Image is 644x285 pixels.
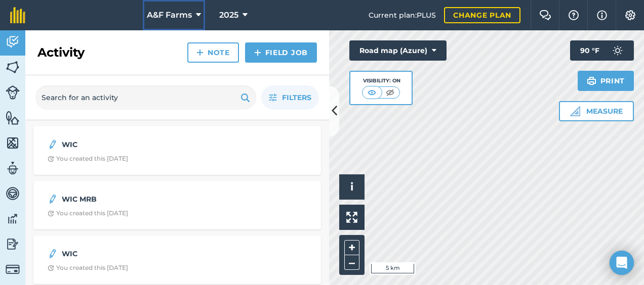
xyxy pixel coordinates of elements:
[35,85,256,110] input: Search for an activity
[349,40,447,61] button: Road map (Azure)
[384,87,396,98] img: svg+xml;base64,PHN2ZyB4bWxucz0iaHR0cDovL3d3dy53My5vcmcvMjAwMC9zdmciIHdpZHRoPSI1MCIgaGVpZ2h0PSI0MC...
[62,194,222,205] strong: WIC MRB
[444,7,520,23] a: Change plan
[6,161,20,176] img: svg+xml;base64,PD94bWwgdmVyc2lvbj0iMS4wIiBlbmNvZGluZz0idXRmLTgiPz4KPCEtLSBHZW5lcmF0b3I6IEFkb2JlIE...
[187,42,239,63] a: Note
[6,262,20,276] img: svg+xml;base64,PD94bWwgdmVyc2lvbj0iMS4wIiBlbmNvZGluZz0idXRmLTgiPz4KPCEtLSBHZW5lcmF0b3I6IEFkb2JlIE...
[62,139,222,150] strong: WIC
[48,193,58,205] img: svg+xml;base64,PD94bWwgdmVyc2lvbj0iMS4wIiBlbmNvZGluZz0idXRmLTgiPz4KPCEtLSBHZW5lcmF0b3I6IEFkb2JlIE...
[48,264,128,272] div: You created this [DATE]
[6,186,20,201] img: svg+xml;base64,PD94bWwgdmVyc2lvbj0iMS4wIiBlbmNvZGluZz0idXRmLTgiPz4KPCEtLSBHZW5lcmF0b3I6IEFkb2JlIE...
[568,10,580,20] img: A question mark icon
[245,42,317,63] a: Field Job
[39,242,315,278] a: WICClock with arrow pointing clockwiseYou created this [DATE]
[62,248,222,259] strong: WIC
[48,156,54,162] img: Clock with arrow pointing clockwise
[37,44,85,61] h2: Activity
[610,251,634,275] div: Open Intercom Messenger
[282,92,311,103] span: Filters
[6,60,20,75] img: svg+xml;base64,PHN2ZyB4bWxucz0iaHR0cDovL3d3dy53My5vcmcvMjAwMC9zdmciIHdpZHRoPSI1NiIgaGVpZ2h0PSI2MC...
[261,85,319,110] button: Filters
[344,255,359,270] button: –
[539,10,551,20] img: Two speech bubbles overlapping with the left bubble in the forefront
[624,10,636,20] img: A cog icon
[6,135,20,151] img: svg+xml;base64,PHN2ZyB4bWxucz0iaHR0cDovL3d3dy53My5vcmcvMjAwMC9zdmciIHdpZHRoPSI1NiIgaGVpZ2h0PSI2MC...
[344,240,359,255] button: +
[559,101,634,121] button: Measure
[350,180,353,193] span: i
[147,9,192,21] span: A&F Farms
[369,10,436,21] span: Current plan : PLUS
[240,91,250,104] img: svg+xml;base64,PHN2ZyB4bWxucz0iaHR0cDovL3d3dy53My5vcmcvMjAwMC9zdmciIHdpZHRoPSIxOSIgaGVpZ2h0PSIyNC...
[578,71,634,91] button: Print
[6,211,20,226] img: svg+xml;base64,PD94bWwgdmVyc2lvbj0iMS4wIiBlbmNvZGluZz0idXRmLTgiPz4KPCEtLSBHZW5lcmF0b3I6IEFkb2JlIE...
[6,110,20,125] img: svg+xml;base64,PHN2ZyB4bWxucz0iaHR0cDovL3d3dy53My5vcmcvMjAwMC9zdmciIHdpZHRoPSI1NiIgaGVpZ2h0PSI2MC...
[48,265,54,271] img: Clock with arrow pointing clockwise
[570,40,634,61] button: 90 °F
[48,210,54,217] img: Clock with arrow pointing clockwise
[48,138,58,151] img: svg+xml;base64,PD94bWwgdmVyc2lvbj0iMS4wIiBlbmNvZGluZz0idXRmLTgiPz4KPCEtLSBHZW5lcmF0b3I6IEFkb2JlIE...
[48,155,128,163] div: You created this [DATE]
[570,106,580,116] img: Ruler icon
[254,46,261,59] img: svg+xml;base64,PHN2ZyB4bWxucz0iaHR0cDovL3d3dy53My5vcmcvMjAwMC9zdmciIHdpZHRoPSIxNCIgaGVpZ2h0PSIyNC...
[580,40,599,61] span: 90 ° F
[48,209,128,217] div: You created this [DATE]
[6,34,20,50] img: svg+xml;base64,PD94bWwgdmVyc2lvbj0iMS4wIiBlbmNvZGluZz0idXRmLTgiPz4KPCEtLSBHZW5lcmF0b3I6IEFkb2JlIE...
[196,46,204,59] img: svg+xml;base64,PHN2ZyB4bWxucz0iaHR0cDovL3d3dy53My5vcmcvMjAwMC9zdmciIHdpZHRoPSIxNCIgaGVpZ2h0PSIyNC...
[39,132,315,169] a: WICClock with arrow pointing clockwiseYou created this [DATE]
[587,75,596,87] img: svg+xml;base64,PHN2ZyB4bWxucz0iaHR0cDovL3d3dy53My5vcmcvMjAwMC9zdmciIHdpZHRoPSIxOSIgaGVpZ2h0PSIyNC...
[608,40,628,61] img: svg+xml;base64,PD94bWwgdmVyc2lvbj0iMS4wIiBlbmNvZGluZz0idXRmLTgiPz4KPCEtLSBHZW5lcmF0b3I6IEFkb2JlIE...
[339,174,365,200] button: i
[10,7,25,23] img: fieldmargin Logo
[219,9,238,21] span: 2025
[366,87,378,98] img: svg+xml;base64,PHN2ZyB4bWxucz0iaHR0cDovL3d3dy53My5vcmcvMjAwMC9zdmciIHdpZHRoPSI1MCIgaGVpZ2h0PSI0MC...
[346,212,357,223] img: Four arrows, one pointing top left, one top right, one bottom right and the last bottom left
[6,85,20,100] img: svg+xml;base64,PD94bWwgdmVyc2lvbj0iMS4wIiBlbmNvZGluZz0idXRmLTgiPz4KPCEtLSBHZW5lcmF0b3I6IEFkb2JlIE...
[597,9,607,21] img: svg+xml;base64,PHN2ZyB4bWxucz0iaHR0cDovL3d3dy53My5vcmcvMjAwMC9zdmciIHdpZHRoPSIxNyIgaGVpZ2h0PSIxNy...
[48,248,58,260] img: svg+xml;base64,PD94bWwgdmVyc2lvbj0iMS4wIiBlbmNvZGluZz0idXRmLTgiPz4KPCEtLSBHZW5lcmF0b3I6IEFkb2JlIE...
[39,187,315,223] a: WIC MRBClock with arrow pointing clockwiseYou created this [DATE]
[362,77,400,85] div: Visibility: On
[6,236,20,252] img: svg+xml;base64,PD94bWwgdmVyc2lvbj0iMS4wIiBlbmNvZGluZz0idXRmLTgiPz4KPCEtLSBHZW5lcmF0b3I6IEFkb2JlIE...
